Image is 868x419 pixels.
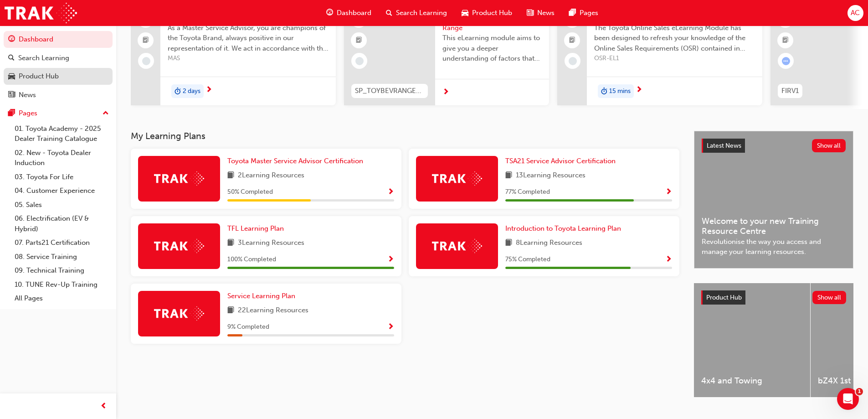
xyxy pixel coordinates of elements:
span: 2 Learning Resources [238,170,304,181]
button: Show Progress [387,254,394,265]
a: Latest NewsShow all [702,139,846,153]
span: MAS [168,53,329,64]
span: duration-icon [601,85,607,97]
span: booktick-icon [143,35,149,47]
span: Show Progress [665,256,672,264]
span: pages-icon [8,109,15,118]
a: SP_TOYBEVRANGE_ELToyota Electrified - EV RangeThis eLearning module aims to give you a deeper und... [344,5,549,105]
img: Trak [432,239,482,253]
span: 9 % Completed [227,322,269,332]
span: car-icon [462,7,468,19]
button: AC [847,5,863,21]
span: TSA21 Service Advisor Certification [505,157,616,165]
span: Dashboard [337,8,371,18]
span: prev-icon [100,401,107,412]
a: All Pages [11,291,113,305]
span: book-icon [505,170,512,181]
a: Toyota Master Service Advisor Certification [227,156,367,166]
span: up-icon [103,108,109,119]
span: AC [851,8,860,18]
h3: My Learning Plans [131,131,679,141]
span: Toyota Master Service Advisor Certification [227,157,363,165]
a: Latest NewsShow allWelcome to your new Training Resource CentreRevolutionise the way you access a... [694,131,853,269]
a: 05. Sales [11,198,113,212]
span: 22 Learning Resources [238,305,308,316]
button: Show Progress [387,321,394,333]
div: Pages [19,108,37,119]
span: 75 % Completed [505,254,550,265]
img: Trak [154,239,204,253]
a: Toyota Online Sales eLearning ModuleThe Toyota Online Sales eLearning Module has been designed to... [557,5,762,105]
div: Product Hub [19,71,59,82]
a: 04. Customer Experience [11,184,113,198]
span: next-icon [205,86,212,94]
a: pages-iconPages [562,4,606,22]
button: Show all [812,139,846,152]
a: Introduction to Toyota Learning Plan [505,223,625,234]
span: booktick-icon [356,35,362,47]
span: guage-icon [8,36,15,44]
a: news-iconNews [519,4,562,22]
button: Show Progress [665,186,672,198]
span: book-icon [227,238,234,249]
a: 08. Service Training [11,250,113,264]
span: Search Learning [396,8,447,18]
span: learningRecordVerb_NONE-icon [355,57,364,65]
span: Pages [580,8,598,18]
a: Product Hub [4,68,113,85]
span: learningRecordVerb_NONE-icon [569,57,577,65]
span: 4x4 and Towing [701,376,803,386]
span: learningRecordVerb_ATTEMPT-icon [782,57,790,65]
span: book-icon [227,305,234,316]
a: 10. TUNE Rev-Up Training [11,278,113,292]
a: 01. Toyota Academy - 2025 Dealer Training Catalogue [11,122,113,146]
a: TFL Learning Plan [227,223,288,234]
a: Product HubShow all [701,290,846,305]
span: As a Master Service Advisor, you are champions of the Toyota Brand, always positive in our repres... [168,23,329,54]
a: 06. Electrification (EV & Hybrid) [11,212,113,236]
img: Trak [432,171,482,186]
a: 02. New - Toyota Dealer Induction [11,146,113,170]
div: Search Learning [18,53,69,63]
span: next-icon [442,88,449,97]
span: SP_TOYBEVRANGE_EL [355,86,424,96]
a: 09. Technical Training [11,264,113,278]
span: 50 % Completed [227,187,273,197]
span: Latest News [707,142,741,150]
span: Product Hub [706,294,742,301]
span: This eLearning module aims to give you a deeper understanding of factors that influence driving r... [442,33,542,64]
span: news-icon [8,91,15,99]
span: 3 Learning Resources [238,238,304,249]
a: News [4,87,113,103]
span: 15 mins [609,86,631,97]
a: search-iconSearch Learning [379,4,454,22]
span: next-icon [636,86,642,94]
img: Trak [154,171,204,186]
span: pages-icon [569,7,576,19]
button: Show all [812,291,847,304]
span: The Toyota Online Sales eLearning Module has been designed to refresh your knowledge of the Onlin... [594,23,755,54]
span: Product Hub [472,8,512,18]
span: booktick-icon [569,35,575,47]
span: 8 Learning Resources [516,238,582,249]
span: 77 % Completed [505,187,550,197]
span: Show Progress [665,188,672,197]
iframe: Intercom live chat [837,388,859,410]
a: Dashboard [4,31,113,48]
span: OSR-EL1 [594,53,755,64]
span: Show Progress [387,188,394,197]
button: DashboardSearch LearningProduct HubNews [4,29,113,105]
span: Show Progress [387,256,394,264]
button: Show Progress [665,254,672,265]
span: learningRecordVerb_NONE-icon [142,57,150,65]
span: guage-icon [326,7,333,19]
span: Welcome to your new Training Resource Centre [702,216,846,237]
span: Introduction to Toyota Learning Plan [505,224,621,233]
span: book-icon [505,238,512,249]
a: guage-iconDashboard [319,4,379,22]
a: Trak [5,3,77,23]
span: search-icon [386,7,392,19]
span: 100 % Completed [227,254,276,265]
a: TSA21 Service Advisor Certification [505,156,619,166]
span: 2 days [183,86,200,97]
